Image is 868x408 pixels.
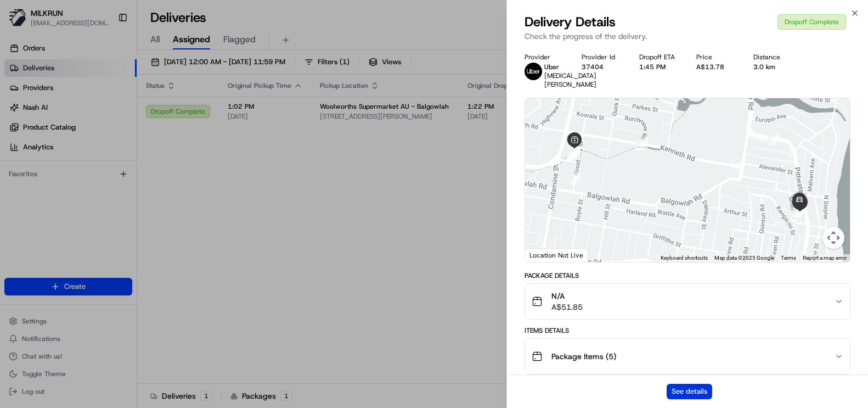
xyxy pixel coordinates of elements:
div: 3.0 km [753,63,793,71]
span: Package Items ( 5 ) [551,351,616,362]
p: Check the progress of the delivery. [525,31,850,42]
img: uber-new-logo.jpeg [525,63,542,80]
button: Map camera controls [822,227,844,249]
div: 17 [788,210,800,222]
div: Dropoff ETA [639,53,679,62]
span: Map data ©2025 Google [714,255,774,261]
span: Delivery Details [525,13,616,31]
div: 16 [768,133,780,145]
div: 7 [569,172,581,185]
span: N/A [551,290,583,301]
a: Terms [781,255,796,261]
div: Provider [525,53,564,62]
a: Open this area in Google Maps (opens a new window) [528,248,564,262]
button: Keyboard shortcuts [661,254,708,262]
img: Google [528,248,564,262]
span: Uber [544,63,559,71]
div: Distance [753,53,793,62]
div: Provider Id [582,53,621,62]
button: See details [667,384,712,399]
div: Items Details [525,326,850,335]
div: 12 [568,148,580,160]
div: 13 [568,148,580,160]
a: Report a map error [803,255,847,261]
div: Price [696,53,736,62]
div: 1:45 PM [639,63,679,71]
div: Package Details [525,271,850,280]
button: Package Items (5) [525,339,850,374]
div: Location Not Live [525,248,588,262]
div: A$13.78 [696,63,736,71]
div: 15 [636,138,648,150]
div: 14 [567,148,579,160]
span: [MEDICAL_DATA][PERSON_NAME] [544,71,596,89]
button: N/AA$51.85 [525,284,850,319]
button: 37404 [582,63,604,71]
span: A$51.85 [551,301,583,312]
